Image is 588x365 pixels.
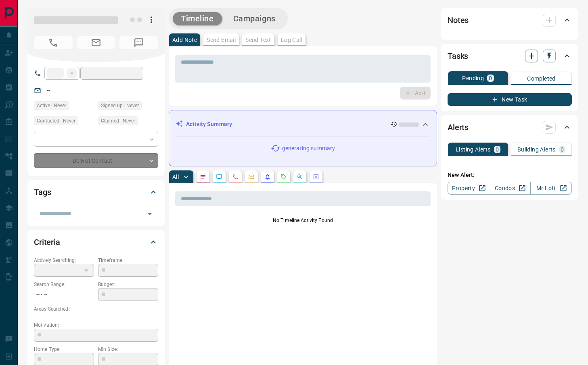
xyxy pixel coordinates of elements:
[98,346,158,353] p: Min Size:
[172,174,179,180] p: All
[232,174,239,180] svg: Calls
[248,174,255,180] svg: Emails
[144,208,155,220] button: Open
[282,144,335,153] p: generating summary
[530,182,572,195] a: Mr.Loft
[297,174,303,180] svg: Opportunities
[34,321,158,329] p: Motivation:
[225,12,284,25] button: Campaigns
[34,305,158,313] p: Areas Searched:
[561,147,564,152] p: 0
[34,288,94,301] p: -- - --
[173,12,222,25] button: Timeline
[448,121,469,134] h2: Alerts
[280,174,287,180] svg: Requests
[34,232,158,252] div: Criteria
[34,346,94,353] p: Home Type:
[34,186,51,199] h2: Tags
[176,117,430,132] div: Activity Summary
[37,117,75,125] span: Contacted - Never
[448,118,572,137] div: Alerts
[448,10,572,30] div: Notes
[101,102,139,110] span: Signed up - Never
[34,36,73,49] span: No Number
[456,147,491,152] p: Listing Alerts
[37,102,66,110] span: Active - Never
[313,174,319,180] svg: Agent Actions
[517,147,556,152] p: Building Alerts
[216,174,222,180] svg: Lead Browsing Activity
[462,75,484,81] p: Pending
[489,75,492,81] p: 0
[448,93,572,106] button: New Task
[489,182,530,195] a: Condos
[264,174,271,180] svg: Listing Alerts
[448,182,489,195] a: Property
[448,50,468,62] h2: Tasks
[34,153,158,168] div: Do Not Contact
[101,117,135,125] span: Claimed - Never
[34,182,158,202] div: Tags
[98,281,158,288] p: Budget:
[527,76,556,81] p: Completed
[172,37,197,43] p: Add Note
[34,281,94,288] p: Search Range:
[186,120,232,129] p: Activity Summary
[47,87,50,93] a: --
[448,171,572,179] p: New Alert:
[200,174,206,180] svg: Notes
[98,257,158,264] p: Timeframe:
[34,257,94,264] p: Actively Searching:
[77,36,115,49] span: No Email
[119,36,158,49] span: No Number
[34,236,60,249] h2: Criteria
[175,217,431,224] p: No Timeline Activity Found
[448,46,572,66] div: Tasks
[496,147,499,152] p: 0
[448,14,469,27] h2: Notes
